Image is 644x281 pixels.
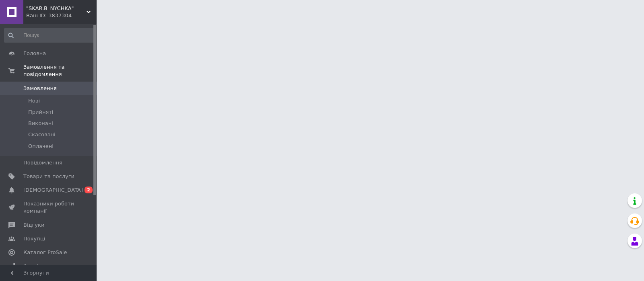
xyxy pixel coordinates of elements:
[23,50,46,57] span: Головна
[26,12,97,19] div: Ваш ID: 3837304
[23,64,97,78] span: Замовлення та повідомлення
[28,143,54,150] span: Оплачені
[23,173,74,180] span: Товари та послуги
[85,187,93,193] span: 2
[23,235,45,242] span: Покупці
[4,28,95,43] input: Пошук
[28,120,53,127] span: Виконані
[28,109,53,116] span: Прийняті
[23,200,74,215] span: Показники роботи компанії
[23,263,51,270] span: Аналітика
[26,5,87,12] span: "SKAR.B_NYCHKA"
[23,159,62,166] span: Повідомлення
[23,222,44,229] span: Відгуки
[28,97,40,105] span: Нові
[23,85,57,92] span: Замовлення
[28,131,56,138] span: Скасовані
[23,249,67,256] span: Каталог ProSale
[23,187,83,194] span: [DEMOGRAPHIC_DATA]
